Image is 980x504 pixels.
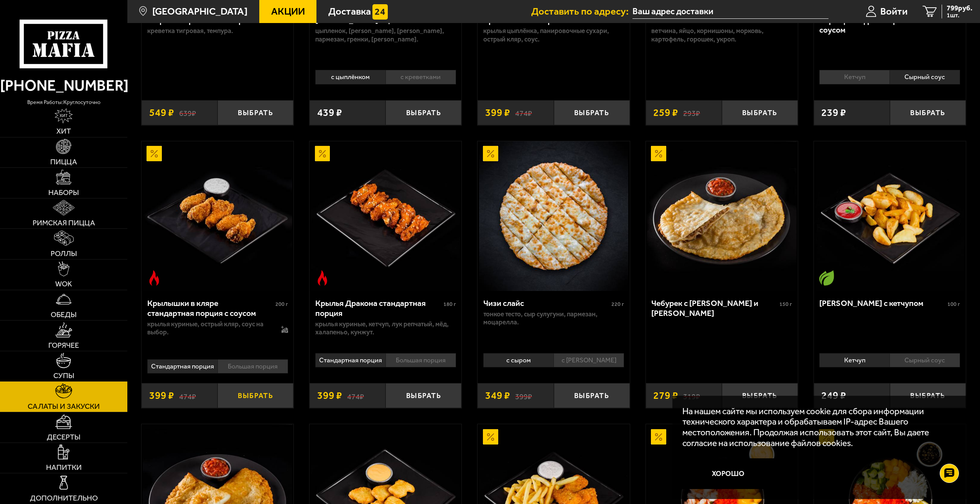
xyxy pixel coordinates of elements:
span: 549 ₽ [149,107,174,118]
span: 200 г [275,301,288,307]
img: Чебурек с мясом и соусом аррива [647,141,797,291]
div: 0 [814,350,966,375]
li: Сырный соус [889,353,960,367]
button: Выбрать [890,100,966,125]
a: АкционныйЧизи слайс [478,141,629,291]
s: 474 ₽ [515,107,532,118]
li: с цыплёнком [315,70,385,84]
span: 399 ₽ [485,107,510,118]
span: 150 г [779,301,792,307]
div: Крылья Дракона стандартная порция [315,298,441,318]
img: Вегетарианское блюдо [819,270,834,286]
span: 349 ₽ [485,390,510,401]
div: Чебурек с [PERSON_NAME] и [PERSON_NAME] [651,298,777,318]
span: 1 шт. [947,12,972,18]
span: 249 ₽ [821,390,846,401]
span: Десерты [47,433,81,441]
img: Острое блюдо [147,270,162,286]
s: 293 ₽ [683,107,700,118]
img: Крылья Дракона стандартная порция [311,141,460,291]
a: АкционныйОстрое блюдоКрылья Дракона стандартная порция [310,141,461,291]
span: 399 ₽ [149,390,174,401]
span: Доставить по адресу: [531,7,632,17]
span: Роллы [51,250,77,258]
span: 259 ₽ [653,107,678,118]
span: Доставка [328,7,371,17]
li: Сырный соус [889,70,960,84]
div: 0 [478,350,629,375]
button: Выбрать [554,100,630,125]
button: Выбрать [722,100,798,125]
img: Крылышки в кляре стандартная порция c соусом [143,141,292,291]
img: Акционный [651,146,666,161]
li: Большая порция [217,359,288,373]
div: 0 [310,66,461,92]
li: с сыром [483,353,553,367]
s: 639 ₽ [179,107,196,118]
input: Ваш адрес доставки [632,5,828,19]
li: Стандартная порция [147,359,217,373]
span: Дополнительно [30,494,98,502]
button: Выбрать [722,383,798,408]
button: Хорошо [682,458,774,489]
button: Выбрать [554,383,630,408]
a: АкционныйОстрое блюдоКрылышки в кляре стандартная порция c соусом [142,141,293,291]
p: креветка тигровая, темпура. [147,27,288,35]
span: Акции [271,7,305,17]
s: 474 ₽ [347,390,364,401]
img: Акционный [315,146,330,161]
span: Римская пицца [33,219,95,227]
s: 474 ₽ [179,390,196,401]
p: крылья цыплёнка, панировочные сухари, острый кляр, соус. [483,27,624,43]
li: Кетчуп [819,70,889,84]
span: 439 ₽ [317,107,342,118]
p: тонкое тесто, сыр сулугуни, пармезан, моцарелла. [483,310,624,327]
span: 399 ₽ [317,390,342,401]
div: Чизи слайс [483,298,609,308]
span: Хит [56,127,71,135]
span: 239 ₽ [821,107,846,118]
span: WOK [55,280,72,288]
span: 279 ₽ [653,390,678,401]
button: Выбрать [890,383,966,408]
span: 100 г [947,301,960,307]
span: 220 г [611,301,624,307]
div: Крылышки в кляре стандартная порция c соусом [147,298,273,318]
p: крылья куриные, острый кляр, соус на выбор. [147,320,271,337]
img: Острое блюдо [315,270,330,286]
p: цыпленок, [PERSON_NAME], [PERSON_NAME], пармезан, гренки, [PERSON_NAME]. [315,27,456,43]
span: 180 г [443,301,456,307]
li: Большая порция [385,353,456,367]
span: 799 руб. [947,5,972,12]
a: АкционныйЧебурек с мясом и соусом аррива [646,141,798,291]
p: На нашем сайте мы используем cookie для сбора информации технического характера и обрабатываем IP... [682,406,951,448]
span: Обеды [51,311,77,319]
button: Выбрать [217,100,293,125]
div: 0 [814,66,966,92]
span: Супы [53,372,74,380]
img: Чизи слайс [479,141,629,291]
s: 319 ₽ [683,390,700,401]
span: Пицца [50,158,77,166]
li: Кетчуп [819,353,889,367]
img: Акционный [147,146,162,161]
span: Войти [880,7,908,17]
li: с [PERSON_NAME] [553,353,624,367]
li: с креветками [385,70,456,84]
p: крылья куриные, кетчуп, лук репчатый, мёд, халапеньо, кунжут. [315,320,456,337]
p: ветчина, яйцо, корнишоны, морковь, картофель, горошек, укроп. [651,27,792,43]
button: Выбрать [385,383,461,408]
div: [PERSON_NAME] с кетчупом [819,298,945,308]
img: Акционный [651,429,666,445]
span: Горячее [48,342,79,349]
span: [GEOGRAPHIC_DATA] [152,7,247,17]
img: Акционный [483,146,498,161]
img: 15daf4d41897b9f0e9f617042186c801.svg [372,4,388,20]
span: Салаты и закуски [28,403,100,410]
button: Выбрать [385,100,461,125]
img: Акционный [483,429,498,445]
div: Картофель фри с сырным соусом [819,15,945,35]
span: Наборы [48,189,79,197]
s: 399 ₽ [515,390,532,401]
li: Стандартная порция [315,353,385,367]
